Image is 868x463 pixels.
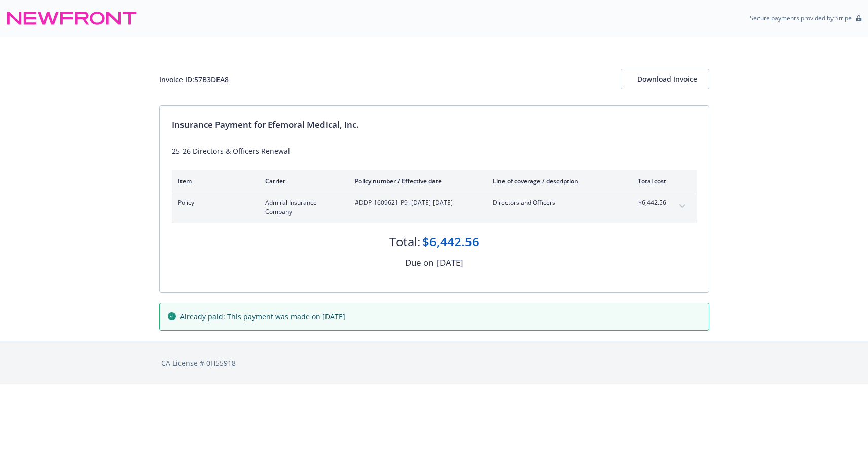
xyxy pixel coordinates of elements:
span: Directors and Officers [493,198,612,207]
div: Total cost [628,176,666,185]
div: Item [178,176,249,185]
button: expand content [674,198,691,215]
div: $6,442.56 [422,233,479,251]
span: Policy [178,198,249,207]
div: Total: [389,233,420,251]
div: [DATE] [437,256,463,269]
div: 25-26 Directors & Officers Renewal [172,146,697,156]
span: $6,442.56 [628,198,666,207]
div: Insurance Payment for Efemoral Medical, Inc. [172,118,697,131]
p: Secure payments provided by Stripe [750,14,852,22]
div: Download Invoice [637,69,693,89]
div: Carrier [265,176,339,185]
div: CA License # 0H55918 [161,358,707,368]
div: Line of coverage / description [493,176,612,185]
span: Admiral Insurance Company [265,198,339,217]
span: #DDP-1609621-P9 - [DATE]-[DATE] [355,198,477,207]
div: Due on [405,256,433,269]
div: Policy number / Effective date [355,176,477,185]
button: Download Invoice [621,69,709,89]
span: Already paid: This payment was made on [DATE] [180,311,345,322]
div: PolicyAdmiral Insurance Company#DDP-1609621-P9- [DATE]-[DATE]Directors and Officers$6,442.56expan... [172,192,697,223]
div: Invoice ID: 57B3DEA8 [159,74,229,85]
